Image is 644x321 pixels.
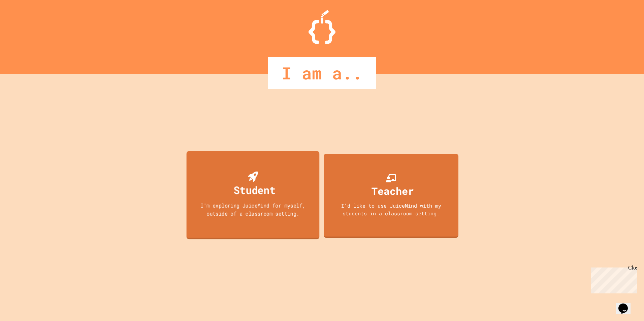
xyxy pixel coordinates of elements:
[330,202,452,217] div: I'd like to use JuiceMind with my students in a classroom setting.
[309,10,335,44] img: Logo.svg
[234,182,276,198] div: Student
[616,294,637,314] iframe: chat widget
[372,183,414,199] div: Teacher
[3,3,46,43] div: Chat with us now!Close
[193,202,313,217] div: I'm exploring JuiceMind for myself, outside of a classroom setting.
[268,57,376,89] div: I am a..
[588,265,637,293] iframe: chat widget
